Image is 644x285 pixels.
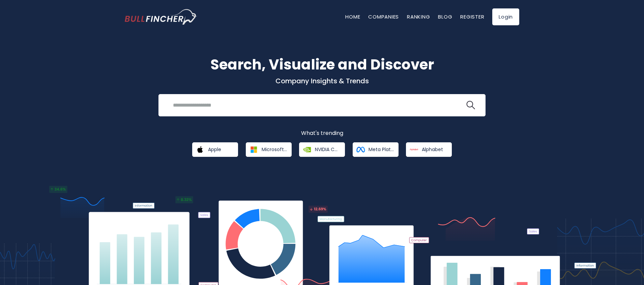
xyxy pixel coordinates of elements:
[125,9,197,25] a: Go to homepage
[406,142,452,157] a: Alphabet
[192,142,238,157] a: Apple
[466,101,475,110] img: search icon
[407,13,430,20] a: Ranking
[345,13,360,20] a: Home
[208,146,221,152] span: Apple
[246,142,292,157] a: Microsoft Corporation
[369,146,394,152] span: Meta Platforms
[353,142,399,157] a: Meta Platforms
[125,77,519,85] p: Company Insights & Trends
[125,54,519,75] h1: Search, Visualize and Discover
[368,13,399,20] a: Companies
[422,146,443,152] span: Alphabet
[492,8,519,25] a: Login
[125,9,197,25] img: bullfincher logo
[315,146,340,152] span: NVIDIA Corporation
[262,146,287,152] span: Microsoft Corporation
[438,13,452,20] a: Blog
[125,130,519,137] p: What's trending
[460,13,484,20] a: Register
[299,142,345,157] a: NVIDIA Corporation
